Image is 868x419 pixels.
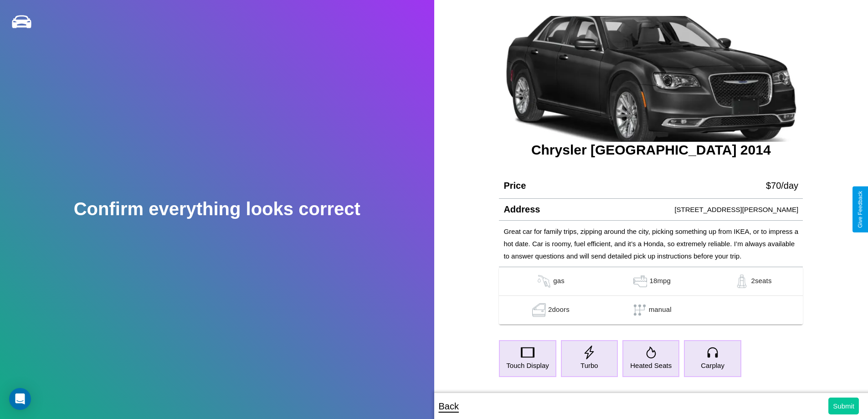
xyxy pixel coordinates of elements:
[701,359,724,372] p: Carplay
[733,274,751,288] img: gas
[631,274,649,288] img: gas
[548,303,570,317] p: 2 doors
[630,359,672,372] p: Heated Seats
[499,267,803,325] table: simple table
[828,398,859,414] button: Submit
[857,191,863,228] div: Give Feedback
[439,398,459,414] p: Back
[649,274,671,288] p: 18 mpg
[503,225,798,262] p: Great car for family trips, zipping around the city, picking something up from IKEA, or to impres...
[499,142,803,158] h3: Chrysler [GEOGRAPHIC_DATA] 2014
[751,274,771,288] p: 2 seats
[535,274,553,288] img: gas
[766,177,798,194] p: $ 70 /day
[649,303,672,317] p: manual
[503,181,526,191] h4: Price
[74,199,360,219] h2: Confirm everything looks correct
[530,303,548,317] img: gas
[553,274,565,288] p: gas
[674,203,798,216] p: [STREET_ADDRESS][PERSON_NAME]
[503,204,540,215] h4: Address
[580,359,598,372] p: Turbo
[506,359,549,372] p: Touch Display
[9,388,31,410] div: Open Intercom Messenger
